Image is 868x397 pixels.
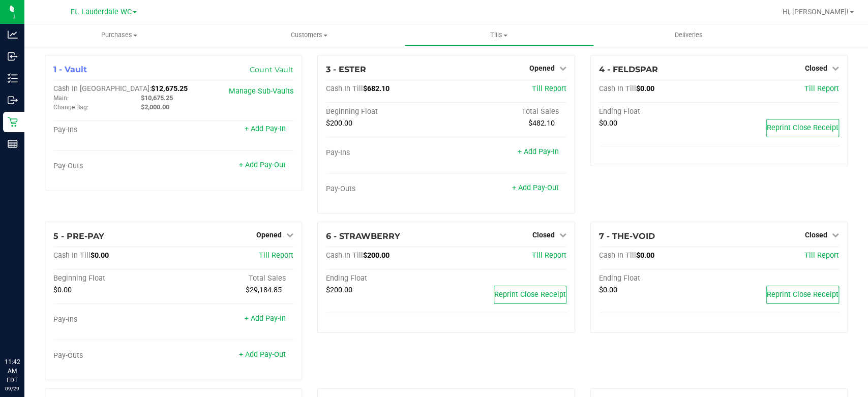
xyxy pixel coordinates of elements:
inline-svg: Outbound [8,95,18,105]
inline-svg: Retail [8,117,18,127]
div: Pay-Ins [53,315,173,324]
span: 4 - FELDSPAR [599,65,658,74]
span: $10,675.25 [141,94,173,102]
span: $12,675.25 [151,84,188,93]
a: Customers [214,24,404,46]
span: Hi, [PERSON_NAME]! [783,8,849,16]
span: Cash In [GEOGRAPHIC_DATA]: [53,84,151,93]
inline-svg: Inbound [8,51,18,62]
span: Main: [53,95,69,102]
div: Beginning Float [326,107,446,116]
span: Reprint Close Receipt [494,290,566,299]
span: 1 - Vault [53,65,87,74]
div: Ending Float [599,274,719,283]
span: Closed [805,231,827,239]
a: Till Report [532,84,566,93]
a: Till Report [259,251,293,260]
div: Pay-Ins [53,126,173,135]
span: $200.00 [363,251,390,260]
span: Opened [256,231,282,239]
span: $200.00 [326,119,352,128]
span: Purchases [24,30,214,40]
span: $0.00 [599,119,617,128]
a: + Add Pay-Out [239,350,286,359]
span: Cash In Till [599,84,636,93]
a: Tills [404,24,594,46]
span: Closed [532,231,555,239]
div: Pay-Outs [53,351,173,360]
a: + Add Pay-In [245,125,286,133]
span: Cash In Till [599,251,636,260]
span: Closed [805,64,827,72]
a: + Add Pay-Out [239,161,286,169]
a: Count Vault [250,65,293,74]
inline-svg: Inventory [8,73,18,83]
span: Cash In Till [53,251,91,260]
button: Reprint Close Receipt [494,286,566,304]
span: 7 - THE-VOID [599,231,655,241]
div: Pay-Outs [53,162,173,171]
div: Ending Float [326,274,446,283]
div: Pay-Outs [326,185,446,194]
p: 09/29 [5,385,20,392]
inline-svg: Reports [8,139,18,149]
span: $482.10 [528,119,555,128]
span: Reprint Close Receipt [767,124,839,132]
span: $0.00 [91,251,109,260]
span: 5 - PRE-PAY [53,231,104,241]
button: Reprint Close Receipt [766,286,839,304]
p: 11:42 AM EDT [5,357,20,385]
div: Total Sales [446,107,566,116]
a: + Add Pay-Out [512,184,559,192]
a: Purchases [24,24,214,46]
span: Cash In Till [326,251,363,260]
span: Reprint Close Receipt [767,290,839,299]
span: $0.00 [636,84,654,93]
span: $0.00 [53,286,72,294]
span: Opened [529,64,555,72]
div: Pay-Ins [326,148,446,158]
span: $682.10 [363,84,390,93]
span: Tills [405,30,593,40]
a: + Add Pay-In [518,147,559,156]
a: Till Report [532,251,566,260]
span: Cash In Till [326,84,363,93]
a: + Add Pay-In [245,314,286,323]
div: Ending Float [599,107,719,116]
span: $0.00 [599,286,617,294]
span: Customers [215,30,403,40]
span: 6 - STRAWBERRY [326,231,400,241]
span: 3 - ESTER [326,65,366,74]
span: Deliveries [661,30,716,40]
a: Till Report [804,84,839,93]
a: Deliveries [594,24,784,46]
a: Manage Sub-Vaults [229,87,293,96]
span: Change Bag: [53,104,88,111]
span: $200.00 [326,286,352,294]
span: $0.00 [636,251,654,260]
div: Beginning Float [53,274,173,283]
span: $2,000.00 [141,103,169,111]
a: Till Report [804,251,839,260]
inline-svg: Analytics [8,29,18,40]
div: Total Sales [173,274,293,283]
span: $29,184.85 [246,286,282,294]
button: Reprint Close Receipt [766,119,839,137]
span: Ft. Lauderdale WC [71,8,132,16]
